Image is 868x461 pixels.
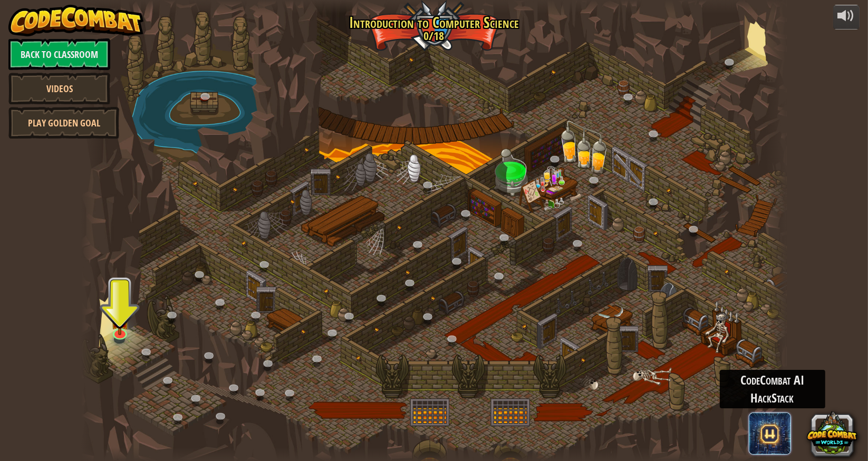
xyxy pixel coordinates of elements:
[8,38,110,70] a: Back to Classroom
[833,5,860,30] button: Adjust volume
[8,73,110,104] a: Videos
[110,303,129,335] img: level-banner-unstarted.png
[8,107,119,139] a: Play Golden Goal
[720,370,825,408] div: CodeCombat AI HackStack
[8,5,143,36] img: CodeCombat - Learn how to code by playing a game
